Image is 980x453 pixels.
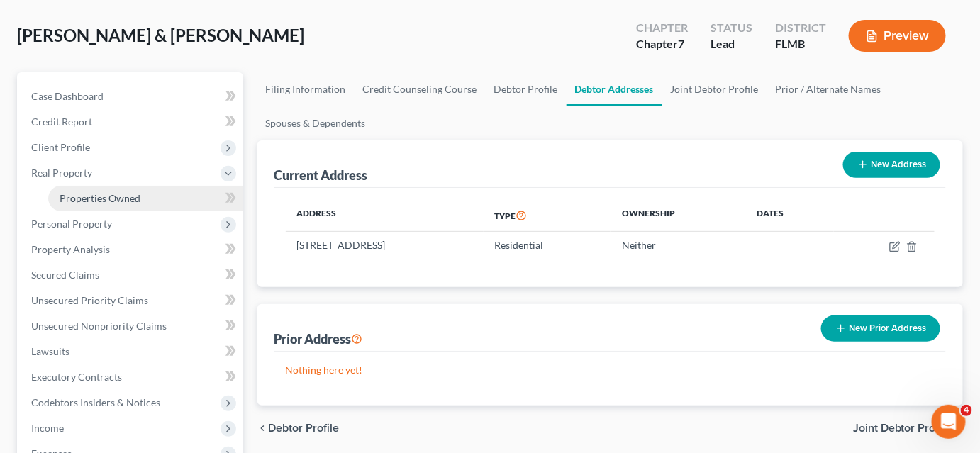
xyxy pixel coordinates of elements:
[31,294,148,306] span: Unsecured Priority Claims
[20,288,243,313] a: Unsecured Priority Claims
[567,72,662,106] a: Debtor Addresses
[711,36,752,52] div: Lead
[31,90,104,102] span: Case Dashboard
[257,423,269,434] i: chevron_left
[269,423,340,434] span: Debtor Profile
[286,199,484,232] th: Address
[31,320,167,332] span: Unsecured Nonpriority Claims
[274,330,363,347] div: Prior Address
[31,141,90,153] span: Client Profile
[20,109,243,135] a: Credit Report
[286,232,484,259] td: [STREET_ADDRESS]
[678,37,684,50] span: 7
[20,262,243,288] a: Secured Claims
[31,371,122,383] span: Executory Contracts
[31,218,112,230] span: Personal Property
[849,20,946,52] button: Preview
[486,72,567,106] a: Debtor Profile
[662,72,767,106] a: Joint Debtor Profile
[274,167,368,184] div: Current Address
[767,72,890,106] a: Prior / Alternate Names
[821,315,940,342] button: New Prior Address
[31,116,92,128] span: Credit Report
[31,167,92,179] span: Real Property
[745,199,833,232] th: Dates
[636,20,688,36] div: Chapter
[355,72,486,106] a: Credit Counseling Course
[853,423,963,434] button: Joint Debtor Profile chevron_right
[611,232,745,259] td: Neither
[484,199,611,232] th: Type
[31,422,64,434] span: Income
[257,106,374,140] a: Spouses & Dependents
[611,199,745,232] th: Ownership
[17,25,304,45] span: [PERSON_NAME] & [PERSON_NAME]
[20,364,243,390] a: Executory Contracts
[257,72,355,106] a: Filing Information
[484,232,611,259] td: Residential
[711,20,752,36] div: Status
[20,339,243,364] a: Lawsuits
[31,269,99,281] span: Secured Claims
[31,243,110,255] span: Property Analysis
[932,405,966,439] iframe: Intercom live chat
[286,363,935,377] p: Nothing here yet!
[20,313,243,339] a: Unsecured Nonpriority Claims
[636,36,688,52] div: Chapter
[48,186,243,211] a: Properties Owned
[31,345,69,357] span: Lawsuits
[961,405,972,416] span: 4
[775,20,826,36] div: District
[775,36,826,52] div: FLMB
[20,84,243,109] a: Case Dashboard
[60,192,140,204] span: Properties Owned
[853,423,952,434] span: Joint Debtor Profile
[843,152,940,178] button: New Address
[257,423,340,434] button: chevron_left Debtor Profile
[20,237,243,262] a: Property Analysis
[31,396,160,408] span: Codebtors Insiders & Notices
